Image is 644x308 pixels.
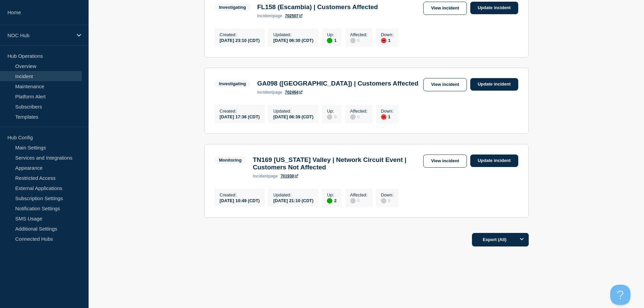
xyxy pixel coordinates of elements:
[273,114,313,119] div: [DATE] 06:39 (CDT)
[7,32,72,38] p: NOC Hub
[327,37,336,43] div: 1
[327,198,332,204] div: up
[281,174,298,179] a: 701930
[381,109,393,114] p: Down :
[350,197,367,204] div: 0
[273,109,313,114] p: Updated :
[215,80,251,88] span: Investigating
[253,174,278,179] p: page
[381,192,393,197] p: Down :
[470,78,518,91] a: Update incident
[350,109,367,114] p: Affected :
[257,80,419,87] h3: GA098 ([GEOGRAPHIC_DATA]) | Customers Affected
[273,32,313,37] p: Updated :
[257,14,273,18] span: incident
[285,14,303,18] a: 702507
[350,192,367,197] p: Affected :
[423,155,467,168] a: View incident
[253,174,268,179] span: incident
[285,90,303,95] a: 702464
[327,197,336,204] div: 2
[273,197,313,203] div: [DATE] 21:10 (CDT)
[257,90,282,95] p: page
[350,114,356,120] div: disabled
[215,3,251,11] span: Investigating
[381,114,393,120] div: 1
[257,3,378,11] h3: FL158 (Escambia) | Customers Affected
[257,90,273,95] span: incident
[273,37,313,43] div: [DATE] 06:30 (CDT)
[220,109,260,114] p: Created :
[381,197,393,204] div: 0
[423,78,467,91] a: View incident
[327,32,336,37] p: Up :
[327,38,332,43] div: up
[273,192,313,197] p: Updated :
[220,37,260,43] div: [DATE] 23:10 (CDT)
[423,2,467,15] a: View incident
[220,197,260,203] div: [DATE] 10:49 (CDT)
[327,109,336,114] p: Up :
[470,2,518,14] a: Update incident
[215,156,246,164] span: Monitoring
[350,198,356,204] div: disabled
[515,233,529,246] button: Options
[327,192,336,197] p: Up :
[350,114,367,120] div: 0
[253,156,420,171] h3: TN169 [US_STATE] Valley | Network Circuit Event | Customers Not Affected
[610,285,630,305] iframe: Help Scout Beacon - Open
[381,32,393,37] p: Down :
[472,233,529,246] button: Export (All)
[350,37,367,43] div: 0
[381,37,393,43] div: 1
[350,32,367,37] p: Affected :
[220,114,260,119] div: [DATE] 17:36 (CDT)
[470,155,518,167] a: Update incident
[381,198,386,204] div: disabled
[220,192,260,197] p: Created :
[327,114,336,120] div: 0
[257,14,282,18] p: page
[327,114,332,120] div: disabled
[381,114,386,120] div: down
[381,38,386,43] div: down
[220,32,260,37] p: Created :
[350,38,356,43] div: disabled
